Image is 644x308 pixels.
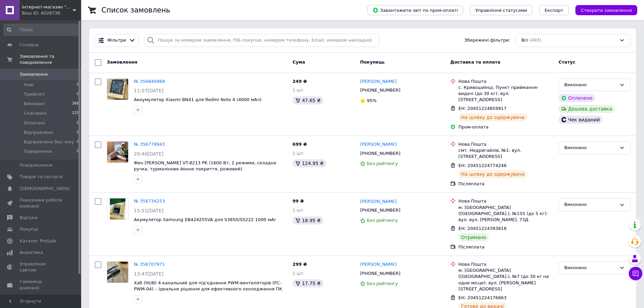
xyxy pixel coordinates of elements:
[564,264,617,271] div: Виконано
[77,139,79,145] span: 0
[24,148,52,155] span: Повернення
[20,238,56,244] span: Каталог ProSale
[20,162,52,168] span: Повідомлення
[458,181,553,187] div: Післяплата
[108,37,126,44] span: Фільтри
[564,144,617,151] div: Виконано
[458,147,553,160] div: смт. Недригайлів, №1: вул. [STREET_ADDRESS]
[558,116,602,124] div: Чек виданий
[458,106,506,111] span: ЕН: 20451224859917
[77,120,79,126] span: 0
[575,5,637,15] button: Створити замовлення
[134,88,164,93] span: 11:07[DATE]
[367,161,398,166] span: Без рейтингу
[458,198,553,204] div: Нова Пошта
[101,6,170,14] h1: Список замовлень
[134,142,165,147] a: № 356778943
[458,124,553,130] div: Пром-оплата
[458,244,553,250] div: Післяплата
[359,86,402,95] div: [PHONE_NUMBER]
[367,281,398,286] span: Без рейтингу
[107,262,128,283] img: Фото товару
[134,208,164,213] span: 15:51[DATE]
[77,91,79,97] span: 0
[134,79,165,84] a: № 356840968
[558,105,615,113] div: Дешева доставка
[20,197,63,209] span: Показники роботи компанії
[20,174,63,180] span: Товари та послуги
[475,8,527,13] span: Управління статусами
[458,85,553,103] div: с. Кривошиїнці, Пункт приймання-видачі (до 30 кг): вул. [STREET_ADDRESS]
[292,96,323,104] div: 47.65 ₴
[292,159,326,167] div: 124.95 ₴
[359,149,402,158] div: [PHONE_NUMBER]
[292,60,305,65] span: Cума
[134,97,261,102] a: Аккумулятор Xiaomi BN41 для Redmi Note 4 (4000 мАч)
[569,7,637,13] a: Створити замовлення
[107,198,128,220] a: Фото товару
[24,139,74,145] span: Відправлено без чеку
[20,250,43,256] span: Аналітика
[360,60,385,65] span: Покупець
[629,267,642,280] button: Чат з покупцем
[529,38,541,43] span: (493)
[539,5,569,15] button: Експорт
[359,269,402,278] div: [PHONE_NUMBER]
[20,279,63,291] span: Гаманець компанії
[373,7,458,13] span: Завантажити звіт по пром-оплаті
[292,208,305,213] span: 1 шт.
[458,267,553,292] div: м. [GEOGRAPHIC_DATA] ([GEOGRAPHIC_DATA].), №7 (до 30 кг на одне місце): вул. [PERSON_NAME][STREET...
[20,71,48,77] span: Замовлення
[3,24,80,36] input: Пошук
[458,295,506,300] span: ЕН: 20451224176663
[134,160,276,172] a: Фен [PERSON_NAME] VT-8213 PK (1600 Вт, 2 режими, складна ручка, турмалінове йонне покриття, рожевий)
[24,82,33,88] span: Нові
[458,170,527,178] div: На шляху до одержувача
[450,60,500,65] span: Доставка та оплата
[458,233,489,241] div: Отримано
[545,8,564,13] span: Експорт
[558,60,575,65] span: Статус
[134,280,282,292] a: Хаб (HUB) 4-канальний для під'єднання PWM-вентиляторів (FC-PWM-04) – Ідеальне рішення для ефектив...
[521,37,528,44] span: Всі
[22,4,73,10] span: Інтернет-магазин "SP Shop" (комплектуючі та аксесуари для телефонів)
[72,110,79,116] span: 125
[20,226,38,232] span: Покупці
[24,120,45,126] span: Оплачені
[458,78,553,85] div: Нова Пошта
[292,262,307,267] span: 299 ₴
[367,5,463,15] button: Завантажити звіт по пром-оплаті
[20,261,63,273] span: Управління сайтом
[144,34,379,47] input: Пошук за номером замовлення, ПІБ покупця, номером телефону, Email, номером накладної
[292,216,323,224] div: 18.95 ₴
[458,163,506,168] span: ЕН: 20451224774246
[360,198,397,205] a: [PERSON_NAME]
[72,101,79,107] span: 368
[359,206,402,215] div: [PHONE_NUMBER]
[558,94,595,102] div: Оплачено
[292,142,307,147] span: 699 ₴
[110,198,126,219] img: Фото товару
[134,217,277,222] a: Акумулятор Samsung EB424255VA для S3850/S5222 1000 мАг
[24,129,53,136] span: Відправлено
[24,110,47,116] span: Скасовані
[107,79,128,100] img: Фото товару
[581,8,632,13] span: Створити замовлення
[20,42,39,48] span: Головна
[20,215,37,221] span: Відгуки
[292,198,304,204] span: 99 ₴
[292,88,305,93] span: 1 шт.
[458,205,553,223] div: м. [GEOGRAPHIC_DATA] ([GEOGRAPHIC_DATA].), №155 (до 5 кг): вул. вул. [PERSON_NAME], 73Д
[564,81,617,89] div: Виконано
[20,186,70,192] span: [DEMOGRAPHIC_DATA]
[22,10,81,16] div: Ваш ID: 4028736
[292,271,305,276] span: 1 шт.
[107,78,128,100] a: Фото товару
[564,201,617,208] div: Виконано
[24,91,45,97] span: Прийняті
[367,218,398,223] span: Без рейтингу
